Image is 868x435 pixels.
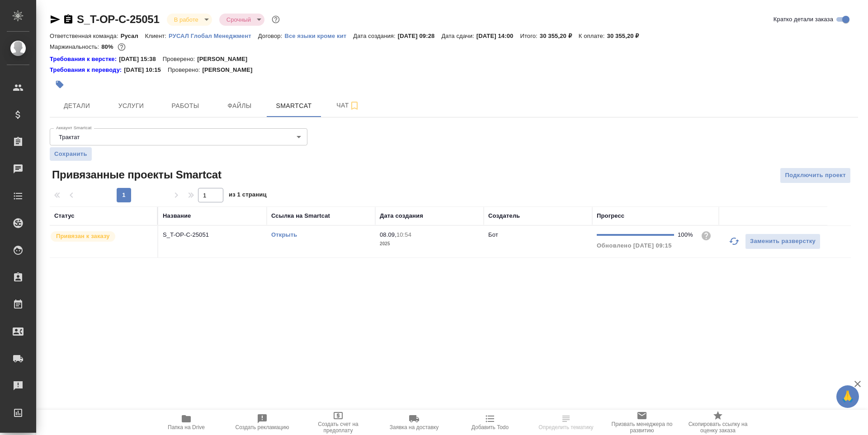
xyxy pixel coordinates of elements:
[349,100,360,111] svg: Подписаться
[167,14,212,26] div: В работе
[50,65,124,75] a: Требования к переводу:
[326,100,370,111] span: Чат
[50,55,119,64] a: Требования к верстке:
[780,168,851,183] button: Подключить проект
[840,387,855,406] span: 🙏
[380,211,423,220] div: Дата создания
[54,150,87,159] span: Сохранить
[597,242,672,249] span: Обновлено [DATE] 09:15
[121,33,145,39] p: Русал
[396,231,411,238] p: 10:54
[116,41,127,53] button: 4988.37 RUB;
[579,33,607,39] p: К оплате:
[520,33,539,39] p: Итого:
[270,14,282,25] button: Доп статусы указывают на важность/срочность заказа
[380,231,396,238] p: 08.09,
[272,100,316,112] span: Smartcat
[171,16,201,23] button: В работе
[678,230,693,239] div: 100%
[229,189,267,202] span: из 1 страниц
[50,168,222,182] span: Привязанные проекты Smartcat
[50,147,92,161] button: Сохранить
[50,65,124,75] div: Нажми, чтобы открыть папку с инструкцией
[540,33,579,39] p: 30 355,20 ₽
[750,236,816,247] span: Заменить разверстку
[745,234,821,249] button: Заменить разверстку
[124,65,168,75] p: [DATE] 10:15
[50,55,119,64] div: Нажми, чтобы открыть папку с инструкцией
[56,232,110,241] p: Привязан к заказу
[258,33,285,39] p: Договор:
[488,231,498,238] p: Бот
[101,43,115,50] p: 80%
[119,55,163,64] p: [DATE] 15:38
[723,230,745,252] button: Обновить прогресс
[271,211,330,220] div: Ссылка на Smartcat
[218,100,261,112] span: Файлы
[597,211,624,220] div: Прогресс
[50,14,61,25] button: Скопировать ссылку для ЯМессенджера
[836,385,859,408] button: 🙏
[380,239,479,248] p: 2025
[55,100,99,112] span: Детали
[164,100,207,112] span: Работы
[441,33,476,39] p: Дата сдачи:
[353,33,397,39] p: Дата создания:
[202,65,259,75] p: [PERSON_NAME]
[50,75,70,94] button: Добавить тэг
[163,211,191,220] div: Название
[271,231,297,238] a: Открыть
[63,14,74,25] button: Скопировать ссылку
[398,33,442,39] p: [DATE] 09:28
[77,13,160,25] a: S_T-OP-C-25051
[163,230,262,239] p: S_T-OP-C-25051
[169,33,258,39] p: РУСАЛ Глобал Менеджмент
[50,128,307,145] div: Трактат
[197,55,254,64] p: [PERSON_NAME]
[284,32,353,39] a: Все языки кроме кит
[54,211,75,220] div: Статус
[476,33,520,39] p: [DATE] 14:00
[109,100,153,112] span: Услуги
[224,16,254,23] button: Срочный
[168,65,203,75] p: Проверено:
[169,32,258,39] a: РУСАЛ Глобал Менеджмент
[284,33,353,39] p: Все языки кроме кит
[50,43,101,50] p: Маржинальность:
[774,15,833,24] span: Кратко детали заказа
[50,33,121,39] p: Ответственная команда:
[785,170,846,181] span: Подключить проект
[56,133,82,141] button: Трактат
[145,33,169,39] p: Клиент:
[488,211,520,220] div: Создатель
[607,33,646,39] p: 30 355,20 ₽
[163,55,198,64] p: Проверено:
[219,14,264,26] div: В работе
